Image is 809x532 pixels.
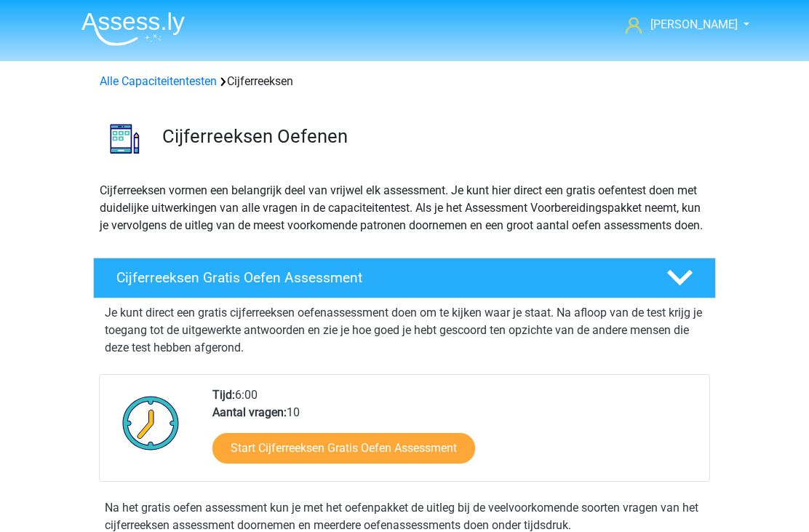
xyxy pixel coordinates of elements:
[212,433,475,464] a: Start Cijferreeksen Gratis Oefen Assessment
[100,74,217,88] a: Alle Capaciteitentesten
[105,304,704,357] p: Je kunt direct een gratis cijferreeksen oefenassessment doen om te kijken waar je staat. Na afloo...
[94,108,156,170] img: cijferreeksen
[650,17,738,31] span: [PERSON_NAME]
[94,73,715,90] div: Cijferreeksen
[212,388,235,402] b: Tijd:
[202,386,709,481] div: 6:00 10
[87,258,722,298] a: Cijferreeksen Gratis Oefen Assessment
[81,12,185,46] img: Assessly
[116,269,643,286] h4: Cijferreeksen Gratis Oefen Assessment
[620,16,739,33] a: [PERSON_NAME]
[162,125,704,148] h3: Cijferreeksen Oefenen
[114,386,188,459] img: Klok
[212,405,287,419] b: Aantal vragen:
[100,182,709,234] p: Cijferreeksen vormen een belangrijk deel van vrijwel elk assessment. Je kunt hier direct een grat...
